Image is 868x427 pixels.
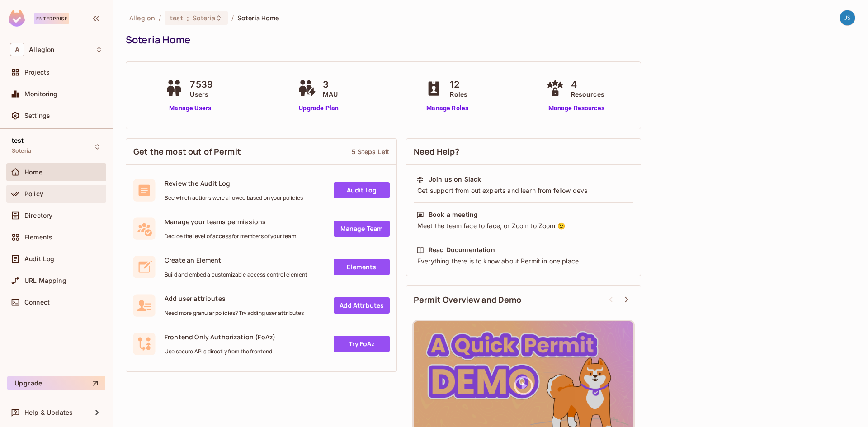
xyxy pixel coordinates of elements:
span: test [12,137,24,144]
span: Soteria [12,147,31,155]
div: Soteria Home [126,33,851,47]
span: Need Help? [414,146,460,157]
span: Get the most out of Permit [133,146,241,157]
span: Use secure API's directly from the frontend [165,348,275,355]
div: 5 Steps Left [352,147,389,156]
span: Monitoring [24,90,58,98]
span: 4 [571,78,604,91]
div: Meet the team face to face, or Zoom to Zoom 😉 [416,221,631,230]
span: Build and embed a customizable access control element [165,271,307,278]
span: Settings [24,112,50,119]
span: Help & Updates [24,409,73,416]
span: Need more granular policies? Try adding user attributes [165,310,304,317]
span: Users [190,89,213,99]
span: Permit Overview and Demo [414,294,522,305]
img: SReyMgAAAABJRU5ErkJggg== [9,10,25,27]
div: Join us on Slack [429,175,481,184]
span: A [10,43,24,56]
span: 7539 [190,78,213,91]
span: Soteria [193,14,215,22]
a: Try FoAz [334,336,390,352]
span: Soteria Home [237,14,279,22]
a: Audit Log [334,182,390,198]
span: test [170,14,183,22]
div: Enterprise [34,13,69,24]
a: Manage Users [163,103,217,113]
span: Create an Element [165,256,307,264]
div: Book a meeting [429,210,478,219]
span: Elements [24,234,52,241]
span: Policy [24,190,43,197]
span: Resources [571,89,604,99]
div: Everything there is to know about Permit in one place [416,257,631,266]
img: Jacob Scheib [840,10,855,25]
span: Projects [24,69,50,76]
span: Audit Log [24,255,54,263]
span: See which actions were allowed based on your policies [165,194,303,202]
li: / [231,14,234,22]
span: 12 [450,78,467,91]
button: Upgrade [7,376,105,390]
span: Review the Audit Log [165,179,303,188]
span: Roles [450,89,467,99]
a: Manage Team [334,221,390,237]
a: Add Attrbutes [334,297,390,314]
span: Frontend Only Authorization (FoAz) [165,333,275,341]
a: Elements [334,259,390,275]
li: / [159,14,161,22]
span: MAU [323,89,338,99]
a: Manage Roles [423,103,472,113]
span: Manage your teams permissions [165,217,296,226]
span: the active workspace [129,14,155,22]
span: URL Mapping [24,277,66,284]
a: Manage Resources [544,103,609,113]
span: 3 [323,78,338,91]
a: Upgrade Plan [296,103,342,113]
span: Home [24,169,43,176]
span: Add user attributes [165,294,304,303]
span: : [186,14,189,22]
span: Directory [24,212,52,219]
span: Workspace: Allegion [29,46,54,53]
span: Decide the level of access for members of your team [165,233,296,240]
span: Connect [24,299,50,306]
div: Read Documentation [429,245,495,254]
div: Get support from out experts and learn from fellow devs [416,186,631,195]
